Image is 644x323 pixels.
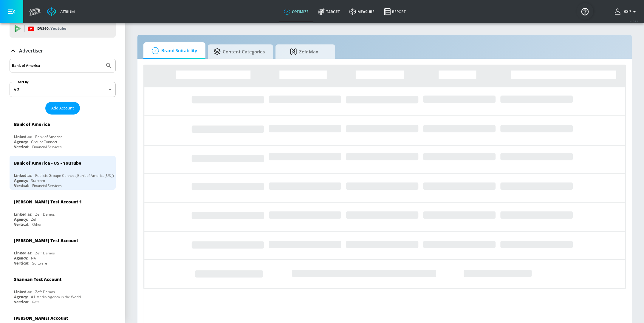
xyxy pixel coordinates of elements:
div: Bank of AmericaLinked as:Bank of AmericaAgency:GroupeConnectVertical:Financial Services [10,117,116,151]
div: [PERSON_NAME] Test AccountLinked as:Zefr DemosAgency:NAVertical:Software [10,233,116,267]
button: Add Account [45,102,80,115]
div: Bank of America [14,121,50,127]
div: A-Z [10,82,116,97]
div: [PERSON_NAME] Test Account [14,238,78,243]
span: Content Categories [214,44,265,59]
span: Add Account [51,105,74,112]
div: Financial Services [32,144,62,149]
div: Atrium [58,9,75,14]
div: Vertical: [14,299,29,305]
div: Vertical: [14,144,29,149]
a: Target [313,1,345,22]
div: Retail [32,299,41,305]
div: Shannan Test AccountLinked as:Zefr DemosAgency:#1 Media Agency in the WorldVertical:Retail [10,272,116,306]
div: Other [32,222,42,227]
div: #1 Media Agency in the World [31,294,81,299]
div: Advertiser [10,42,116,59]
div: [PERSON_NAME] Test Account 1Linked as:Zefr DemosAgency:ZefrVertical:Other [10,194,116,228]
div: Financial Services [32,183,62,188]
div: Linked as: [14,173,32,178]
div: Agency: [14,294,28,299]
label: Sort By [17,80,30,84]
div: Linked as: [14,251,32,256]
a: optimize [279,1,313,22]
div: Zefr Demos [35,289,55,294]
div: Agency: [14,139,28,144]
a: measure [345,1,379,22]
span: login as: bsp_linking@zefr.com [621,10,631,14]
button: Submit Search [102,59,115,72]
div: DV360: Youtube [10,20,116,38]
p: Advertiser [19,47,43,54]
span: v 4.25.2 [630,20,638,23]
p: DV360: [37,25,66,32]
div: Linked as: [14,289,32,294]
div: Agency: [14,178,28,183]
div: Shannan Test Account [14,276,61,282]
div: GroupeConnect [31,139,57,144]
div: Zefr Demos [35,212,55,217]
div: Vertical: [14,222,29,227]
div: [PERSON_NAME] Account [14,315,68,321]
span: Brand Suitability [149,44,197,58]
div: Bank of America [35,134,63,139]
a: Report [379,1,411,22]
div: Starcom [31,178,45,183]
div: Bank of America - US - YouTubeLinked as:Publicis Groupe Connect_Bank of America_US_YouTubeDV360Ag... [10,156,116,190]
div: Linked as: [14,134,32,139]
div: NA [31,256,36,261]
div: Publicis Groupe Connect_Bank of America_US_YouTubeDV360 [35,173,138,178]
button: BSP [615,8,638,15]
span: Zefr Max [281,44,327,59]
div: [PERSON_NAME] Test Account 1 [14,199,82,205]
button: Open Resource Center [577,3,593,20]
div: Bank of America - US - YouTube [14,160,81,166]
div: Agency: [14,217,28,222]
a: Atrium [47,7,75,16]
div: Linked as: [14,212,32,217]
input: Search by name [12,62,102,69]
p: Youtube [50,25,66,32]
div: Agency: [14,256,28,261]
div: Vertical: [14,183,29,188]
div: Zefr [31,217,38,222]
div: Zefr Demos [35,251,55,256]
div: Software [32,261,47,266]
div: Vertical: [14,261,29,266]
